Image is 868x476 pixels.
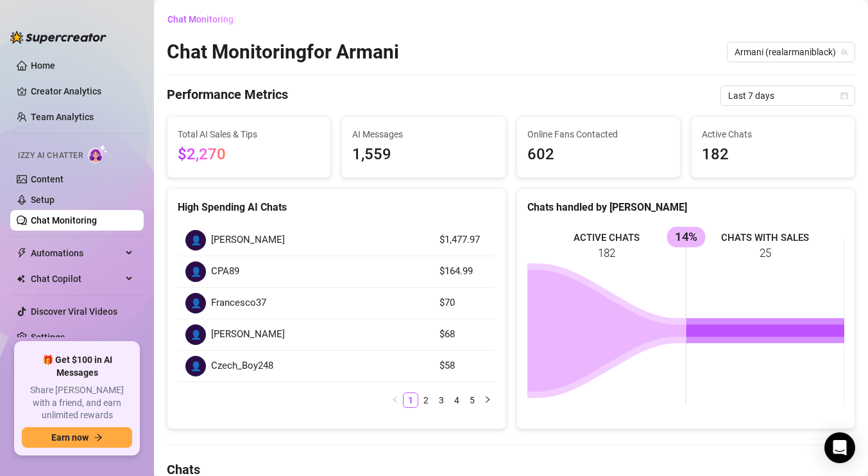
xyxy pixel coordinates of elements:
span: 182 [702,143,844,167]
li: 5 [464,392,480,408]
article: $68 [439,327,488,342]
span: [PERSON_NAME] [211,327,285,342]
a: 3 [434,393,448,407]
article: $70 [439,295,488,311]
button: right [480,392,495,408]
div: Chats handled by [PERSON_NAME] [527,199,845,215]
span: Chat Copilot [31,269,122,289]
span: Earn now [51,432,89,443]
span: Chat Monitoring [167,14,234,24]
div: 👤 [185,293,206,313]
span: Armani (realarmaniblack) [735,42,847,62]
div: High Spending AI Chats [178,199,495,215]
li: 3 [434,392,449,408]
div: 👤 [185,261,206,282]
a: 1 [404,393,418,407]
li: 1 [403,392,418,408]
div: Open Intercom Messenger [824,432,855,463]
a: Discover Viral Videos [31,306,117,317]
span: Total AI Sales & Tips [178,127,320,141]
span: 1,559 [352,143,495,167]
div: 👤 [185,356,206,376]
div: 👤 [185,230,206,251]
button: Earn nowarrow-right [22,427,132,448]
span: right [484,396,491,403]
h2: Chat Monitoring for Armani [167,40,399,64]
article: $164.99 [439,264,488,279]
span: arrow-right [94,433,103,442]
div: 👤 [185,324,206,345]
img: Chat Copilot [17,274,25,283]
h4: Performance Metrics [167,85,288,106]
span: Francesco37 [211,295,266,311]
a: Settings [31,332,65,342]
span: team [840,48,848,56]
a: 4 [450,393,464,407]
button: Chat Monitoring [167,9,244,30]
span: calendar [840,92,848,100]
span: Share [PERSON_NAME] with a friend, and earn unlimited rewards [22,384,132,422]
a: Content [31,174,64,184]
li: 4 [449,392,464,408]
button: left [387,392,403,408]
a: Creator Analytics [31,81,133,101]
span: Czech_Boy248 [211,358,273,374]
span: Izzy AI Chatter [18,150,83,162]
span: CPA89 [211,264,239,279]
a: Setup [31,195,55,205]
span: Active Chats [702,127,844,141]
a: Team Analytics [31,112,94,122]
a: Home [31,60,55,71]
img: logo-BBDzfeDw.svg [10,31,106,44]
a: 2 [419,393,433,407]
span: thunderbolt [17,248,27,258]
span: Online Fans Contacted [527,127,670,141]
span: 602 [527,143,670,167]
a: 5 [465,393,479,407]
span: $2,270 [178,145,226,163]
img: AI Chatter [88,145,108,163]
span: [PERSON_NAME] [211,233,285,248]
a: Chat Monitoring [31,215,97,225]
li: Next Page [480,392,495,408]
span: Last 7 days [728,86,847,105]
span: 🎁 Get $100 in AI Messages [22,354,132,379]
span: AI Messages [352,127,495,141]
article: $1,477.97 [439,233,488,248]
li: 2 [418,392,434,408]
span: left [391,396,399,403]
li: Previous Page [387,392,403,408]
article: $58 [439,358,488,374]
span: Automations [31,243,122,263]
